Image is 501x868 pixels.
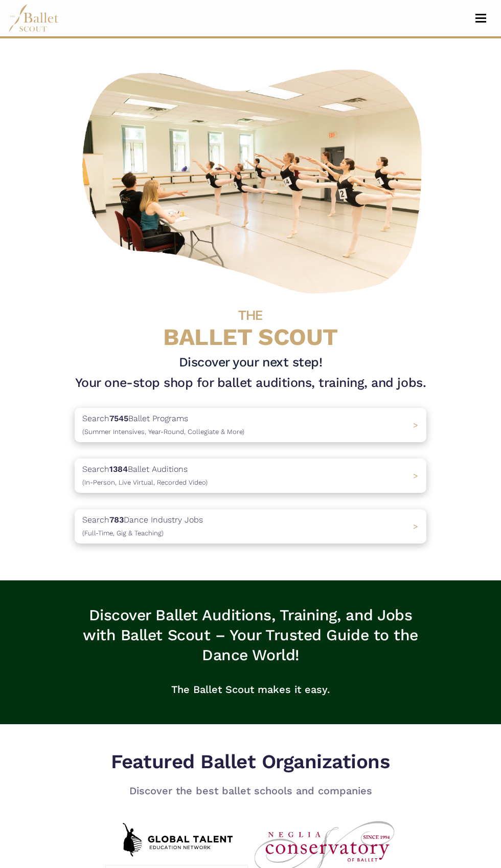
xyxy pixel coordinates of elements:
[75,459,426,493] a: Search1384Ballet Auditions(In-Person, Live Virtual, Recorded Video) >
[82,479,208,486] span: (In-Person, Live Virtual, Recorded Video)
[82,412,244,438] p: Search Ballet Programs
[75,673,426,706] p: The Ballet Scout makes it easy.
[82,428,244,436] span: (Summer Intensives, Year-Round, Collegiate & More)
[109,414,128,423] b: 7545
[75,509,426,544] a: Search783Dance Industry Jobs(Full-Time, Gig & Teaching) >
[75,749,426,774] h5: Featured Ballet Organizations
[82,463,208,489] p: Search Ballet Auditions
[413,471,418,481] span: >
[75,299,426,350] h4: BALLET SCOUT
[75,59,435,299] img: A group of ballerinas talking to each other in a ballet studio
[238,307,263,323] span: THE
[109,464,128,474] b: 1384
[82,529,164,537] span: (Full-Time, Gig & Teaching)
[75,408,426,442] a: Search7545Ballet Programs(Summer Intensives, Year-Round, Collegiate & More)>
[413,522,418,531] span: >
[75,375,426,392] h1: Your one-stop shop for ballet auditions, training, and jobs.
[75,783,426,799] p: Discover the best ballet schools and companies
[82,513,203,539] p: Search Dance Industry Jobs
[75,354,426,371] h3: Discover your next step!
[109,515,124,525] b: 783
[105,817,248,865] img: Global Talent Education Network (GTEN) logo
[413,420,418,430] span: >
[75,605,426,665] h3: Discover Ballet Auditions, Training, and Jobs with Ballet Scout – Your Trusted Guide to the Dance...
[469,13,493,23] button: Toggle navigation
